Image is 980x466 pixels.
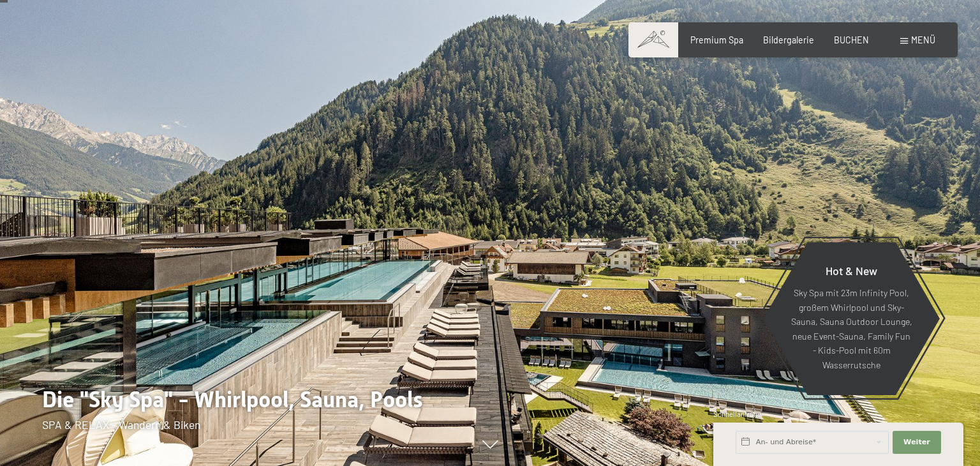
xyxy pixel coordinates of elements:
a: Premium Spa [690,34,743,45]
a: BUCHEN [834,34,869,45]
p: Sky Spa mit 23m Infinity Pool, großem Whirlpool und Sky-Sauna, Sauna Outdoor Lounge, neue Event-S... [791,287,912,373]
span: Schnellanfrage [713,410,761,418]
button: Weiter [893,431,941,454]
span: Menü [911,34,935,45]
a: Hot & New Sky Spa mit 23m Infinity Pool, großem Whirlpool und Sky-Sauna, Sauna Outdoor Lounge, ne... [762,241,940,396]
a: Bildergalerie [763,34,814,45]
span: Weiter [903,437,930,447]
span: Hot & New [826,264,877,278]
